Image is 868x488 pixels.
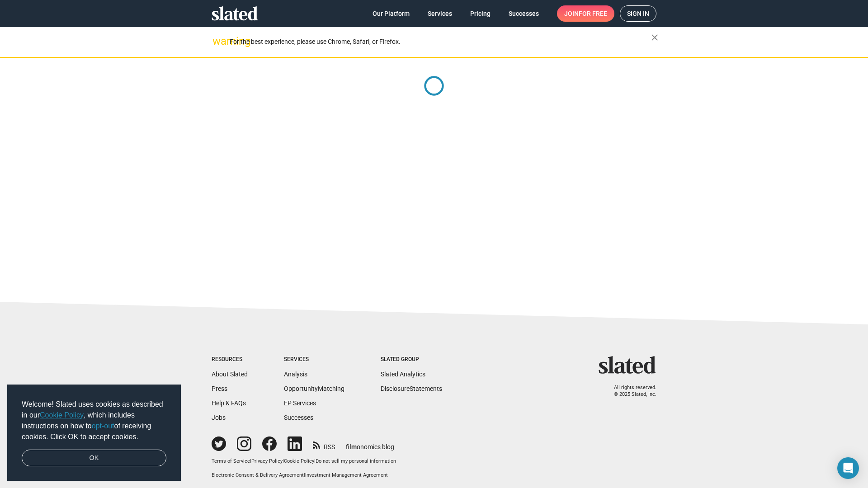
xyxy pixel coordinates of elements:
[284,414,313,421] a: Successes
[463,5,498,22] a: Pricing
[212,414,226,421] a: Jobs
[316,458,396,465] button: Do not sell my personal information
[604,385,656,398] p: All rights reserved. © 2025 Slated, Inc.
[509,5,539,22] span: Successes
[837,457,859,479] div: Open Intercom Messenger
[250,458,251,464] span: |
[557,5,614,22] a: Joinfor free
[92,422,114,430] a: opt-out
[212,472,304,478] a: Electronic Consent & Delivery Agreement
[284,356,344,363] div: Services
[627,6,649,21] span: Sign in
[620,5,656,22] a: Sign in
[381,356,442,363] div: Slated Group
[501,5,546,22] a: Successes
[284,385,344,392] a: OpportunityMatching
[346,443,357,450] span: film
[22,399,166,442] span: Welcome! Slated uses cookies as described in our , which includes instructions on how to of recei...
[284,458,314,464] a: Cookie Policy
[251,458,283,464] a: Privacy Policy
[470,5,491,22] span: Pricing
[564,5,607,22] span: Join
[649,32,660,43] mat-icon: close
[40,411,84,419] a: Cookie Policy
[212,399,246,407] a: Help & FAQs
[304,472,305,478] span: |
[305,472,388,478] a: Investment Management Agreement
[212,371,248,378] a: About Slated
[314,458,316,464] span: |
[579,5,607,22] span: for free
[381,371,425,378] a: Slated Analytics
[284,371,307,378] a: Analysis
[212,385,227,392] a: Press
[230,36,651,48] div: For the best experience, please use Chrome, Safari, or Firefox.
[365,5,417,22] a: Our Platform
[212,356,248,363] div: Resources
[420,5,459,22] a: Services
[7,385,181,481] div: cookieconsent
[346,436,394,451] a: filmonomics blog
[22,450,166,467] a: dismiss cookie message
[373,5,410,22] span: Our Platform
[283,458,284,464] span: |
[381,385,442,392] a: DisclosureStatements
[428,5,452,22] span: Services
[284,399,316,407] a: EP Services
[313,437,335,451] a: RSS
[212,36,223,47] mat-icon: warning
[212,458,250,464] a: Terms of Service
